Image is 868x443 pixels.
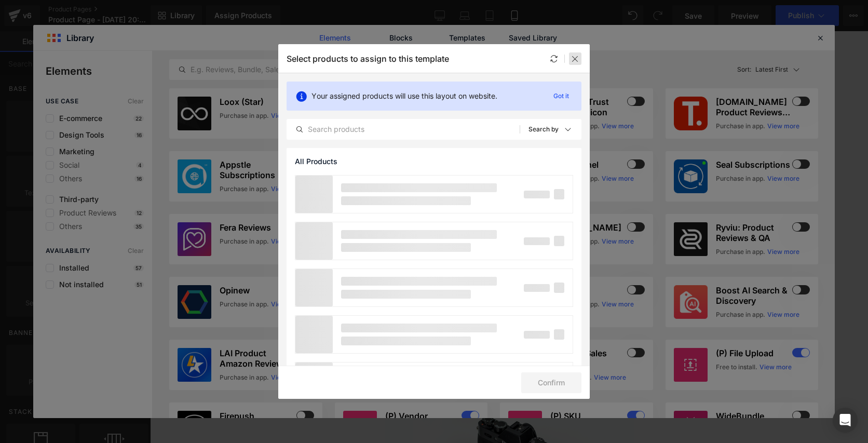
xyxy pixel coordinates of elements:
button: Abrir búsqueda [23,26,46,49]
p: Your assigned products will use this layout on website. [311,90,497,102]
p: Select products to assign to this template [287,53,449,64]
div: Open Intercom Messenger [833,408,858,433]
p: Got it [549,90,573,102]
input: Search products [287,123,520,136]
p: Search by [528,126,559,133]
p: Welcome to our store [23,8,226,14]
span: All Products [295,157,337,166]
span: Mi tienda [106,31,143,45]
button: Confirm [521,372,581,393]
a: Mi tienda [46,22,202,53]
button: Abrir carrito Total de artículos en el carrito: 0 [225,26,248,49]
button: Abrir menú de cuenta [202,26,225,49]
